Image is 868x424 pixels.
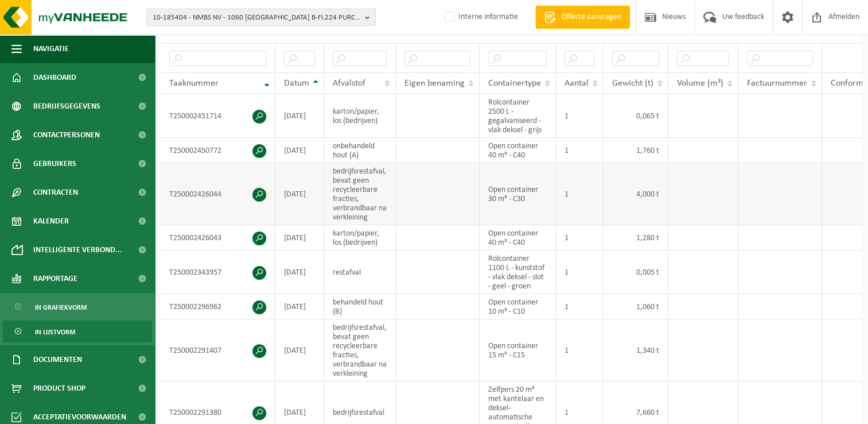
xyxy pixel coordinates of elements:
[604,250,668,294] td: 0,005 t
[324,294,396,319] td: behandeld hout (B)
[161,94,275,138] td: T250002451714
[275,138,324,163] td: [DATE]
[480,294,556,319] td: Open container 10 m³ - C10
[677,79,723,88] span: Volume (m³)
[480,163,556,225] td: Open container 30 m³ - C30
[559,11,624,23] span: Offerte aanvragen
[556,138,604,163] td: 1
[556,294,604,319] td: 1
[565,79,589,88] span: Aantal
[33,178,78,207] span: Contracten
[480,94,556,138] td: Rolcontainer 2500 L - gegalvaniseerd - vlak deksel - grijs
[275,319,324,381] td: [DATE]
[33,34,69,63] span: Navigatie
[604,94,668,138] td: 0,065 t
[3,321,152,342] a: In lijstvorm
[153,9,360,26] span: 10-185404 - NMBS NV - 1060 [GEOGRAPHIC_DATA] B-FI.224 PURCHASE ACCOUTING 56
[604,294,668,319] td: 1,060 t
[275,163,324,225] td: [DATE]
[480,250,556,294] td: Rolcontainer 1100 L - kunststof - vlak deksel - slot - geel - groen
[33,149,76,178] span: Gebruikers
[604,225,668,250] td: 1,280 t
[480,138,556,163] td: Open container 40 m³ - C40
[161,294,275,319] td: T250002296962
[169,79,219,88] span: Taaknummer
[324,94,396,138] td: karton/papier, los (bedrijven)
[612,79,653,88] span: Gewicht (t)
[3,296,152,318] a: In grafiekvorm
[33,374,85,403] span: Product Shop
[556,94,604,138] td: 1
[33,264,77,293] span: Rapportage
[161,319,275,381] td: T250002291407
[275,94,324,138] td: [DATE]
[324,163,396,225] td: bedrijfsrestafval, bevat geen recycleerbare fracties, verbrandbaar na verkleining
[33,207,69,236] span: Kalender
[556,319,604,381] td: 1
[604,319,668,381] td: 1,340 t
[146,9,376,26] button: 10-185404 - NMBS NV - 1060 [GEOGRAPHIC_DATA] B-FI.224 PURCHASE ACCOUTING 56
[324,225,396,250] td: karton/papier, los (bedrijven)
[535,6,630,29] a: Offerte aanvragen
[33,345,82,374] span: Documenten
[33,236,122,264] span: Intelligente verbond...
[275,225,324,250] td: [DATE]
[161,225,275,250] td: T250002426043
[324,250,396,294] td: restafval
[556,225,604,250] td: 1
[161,138,275,163] td: T250002450772
[480,319,556,381] td: Open container 15 m³ - C15
[480,225,556,250] td: Open container 40 m³ - C40
[33,63,76,92] span: Dashboard
[604,138,668,163] td: 1,760 t
[404,79,465,88] span: Eigen benaming
[161,250,275,294] td: T250002343957
[284,79,309,88] span: Datum
[161,163,275,225] td: T250002426044
[33,92,100,121] span: Bedrijfsgegevens
[35,321,75,343] span: In lijstvorm
[556,163,604,225] td: 1
[324,319,396,381] td: bedrijfsrestafval, bevat geen recycleerbare fracties, verbrandbaar na verkleining
[556,250,604,294] td: 1
[33,121,100,149] span: Contactpersonen
[747,79,807,88] span: Factuurnummer
[442,9,518,26] label: Interne informatie
[604,163,668,225] td: 4,000 t
[488,79,541,88] span: Containertype
[324,138,396,163] td: onbehandeld hout (A)
[35,296,87,318] span: In grafiekvorm
[275,250,324,294] td: [DATE]
[275,294,324,319] td: [DATE]
[333,79,365,88] span: Afvalstof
